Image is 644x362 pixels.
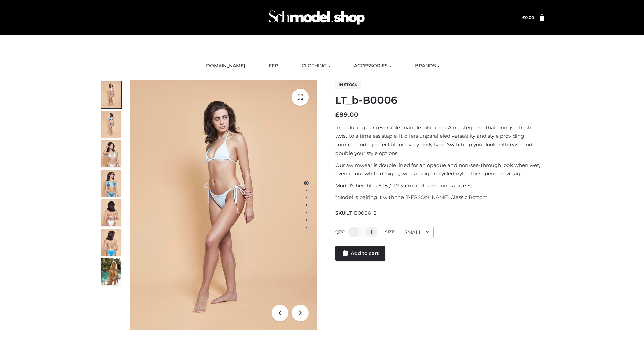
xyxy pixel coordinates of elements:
[335,246,385,261] a: Add to cart
[335,193,544,202] p: *Model is pairing it with the [PERSON_NAME] Classic Bottom
[335,123,544,158] p: Introducing our reversible triangle bikini top. A masterpiece that brings a fresh twist to a time...
[335,209,377,217] span: SKU:
[101,258,121,285] img: Arieltop_CloudNine_AzureSky2.jpg
[399,227,434,238] div: SMALL
[385,229,395,234] label: Size:
[101,229,121,256] img: ArielClassicBikiniTop_CloudNine_AzureSky_OW114ECO_8-scaled.jpg
[522,15,534,20] bdi: 0.00
[335,81,361,89] span: In stock
[346,210,377,216] span: LT_B0006_2
[297,59,335,73] a: CLOTHING
[335,229,345,234] label: QTY:
[264,59,283,73] a: FFP
[335,111,358,118] bdi: 89.00
[522,15,534,20] a: £0.00
[101,170,121,197] img: ArielClassicBikiniTop_CloudNine_AzureSky_OW114ECO_4-scaled.jpg
[349,59,396,73] a: ACCESSORIES
[335,181,544,190] p: Model’s height is 5 ‘8 / 173 cm and is wearing a size S.
[335,94,544,106] h1: LT_b-B0006
[335,161,544,178] p: Our swimwear is double lined for an opaque and non-see-through look when wet, even in our white d...
[335,111,339,118] span: £
[199,59,250,73] a: [DOMAIN_NAME]
[410,59,445,73] a: BRANDS
[101,81,121,108] img: ArielClassicBikiniTop_CloudNine_AzureSky_OW114ECO_1-scaled.jpg
[101,140,121,167] img: ArielClassicBikiniTop_CloudNine_AzureSky_OW114ECO_3-scaled.jpg
[101,111,121,138] img: ArielClassicBikiniTop_CloudNine_AzureSky_OW114ECO_2-scaled.jpg
[522,15,525,20] span: £
[130,80,317,330] img: LT_b-B0006
[266,4,367,31] img: Schmodel Admin 964
[101,199,121,226] img: ArielClassicBikiniTop_CloudNine_AzureSky_OW114ECO_7-scaled.jpg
